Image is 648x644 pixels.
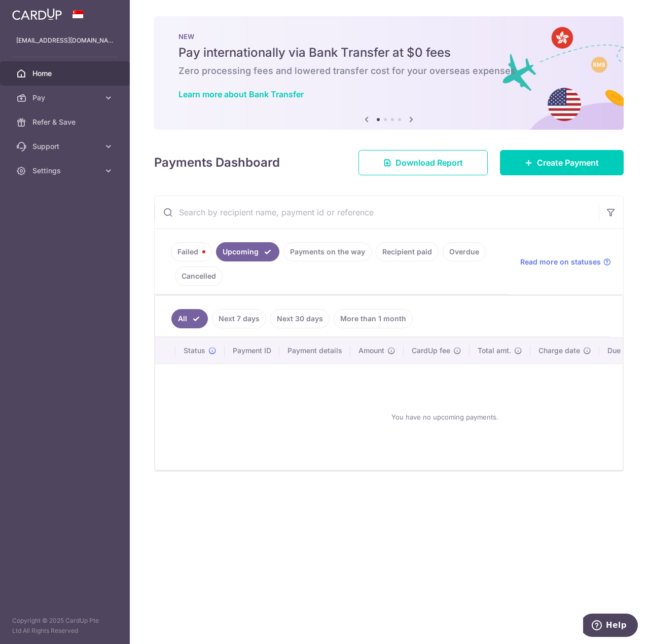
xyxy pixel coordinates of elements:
a: Download Report [358,150,488,175]
iframe: Opens a widget where you can find more information [583,614,638,639]
a: Create Payment [500,150,624,175]
th: Payment ID [225,337,279,364]
a: Upcoming [216,242,279,261]
span: Home [32,68,99,79]
span: Total amt. [478,346,511,356]
a: Overdue [443,242,486,261]
a: Next 7 days [212,309,266,328]
span: Create Payment [537,157,599,169]
a: Cancelled [175,267,223,286]
p: NEW [178,32,599,41]
a: More than 1 month [334,309,413,328]
h4: Payments Dashboard [154,154,280,172]
a: Read more on statuses [520,257,611,267]
span: CardUp fee [412,346,450,356]
span: Status [184,346,205,356]
a: Failed [171,242,212,261]
span: Read more on statuses [520,257,601,267]
span: Charge date [538,346,580,356]
a: Next 30 days [270,309,330,328]
span: Support [32,141,99,151]
a: All [171,309,208,328]
span: Pay [32,93,99,103]
span: Due date [607,346,638,356]
img: CardUp [12,8,62,20]
th: Payment details [279,337,350,364]
a: Learn more about Bank Transfer [178,89,304,99]
h5: Pay internationally via Bank Transfer at $0 fees [178,45,599,61]
span: Download Report [395,157,463,169]
span: Amount [358,346,384,356]
input: Search by recipient name, payment id or reference [155,196,599,229]
a: Recipient paid [376,242,439,261]
span: Settings [32,166,99,176]
p: [EMAIL_ADDRESS][DOMAIN_NAME] [16,35,114,46]
h6: Zero processing fees and lowered transfer cost for your overseas expenses [178,65,599,77]
a: Payments on the way [283,242,372,261]
span: Refer & Save [32,117,99,127]
img: Bank transfer banner [154,16,624,130]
